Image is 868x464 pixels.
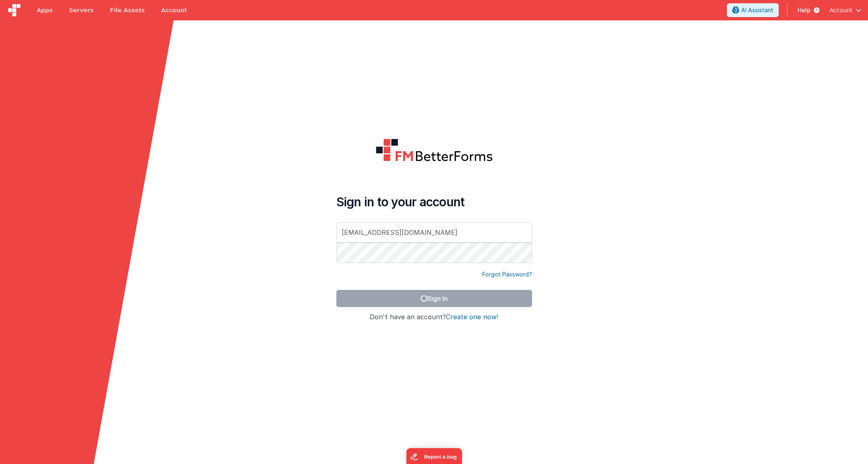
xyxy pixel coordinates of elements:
[110,6,145,14] span: File Assets
[336,194,532,209] h4: Sign in to your account
[69,6,93,14] span: Servers
[741,6,773,14] span: AI Assistant
[829,6,861,14] button: Account
[482,270,532,278] a: Forgot Password?
[336,222,532,243] input: Email Address
[829,6,853,14] span: Account
[727,3,779,17] button: AI Assistant
[336,290,532,307] button: Sign In
[797,6,811,14] span: Help
[446,314,498,321] button: Create one now!
[336,314,532,321] h4: Don't have an account?
[37,6,53,14] span: Apps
